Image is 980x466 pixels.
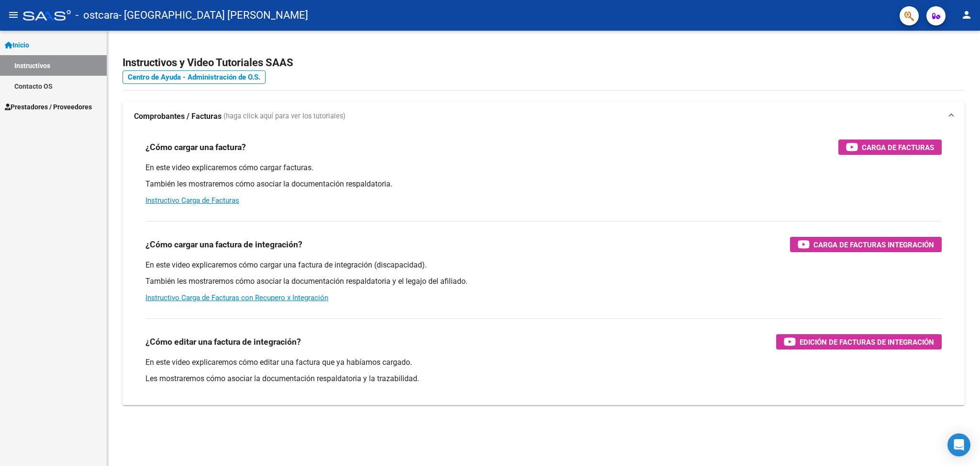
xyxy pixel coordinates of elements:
h2: Instructivos y Video Tutoriales SAAS [122,54,965,72]
strong: Comprobantes / Facturas [134,111,222,122]
p: En este video explicaremos cómo cargar facturas. [145,163,942,173]
a: Instructivo Carga de Facturas [145,196,239,205]
span: Carga de Facturas [862,141,934,153]
div: Open Intercom Messenger [947,433,970,456]
a: Instructivo Carga de Facturas con Recupero x Integración [145,293,328,302]
span: (haga click aquí para ver los tutoriales) [223,111,345,122]
h3: ¿Cómo cargar una factura de integración? [145,238,302,251]
mat-expansion-panel-header: Comprobantes / Facturas (haga click aquí para ver los tutoriales) [122,101,965,132]
p: En este video explicaremos cómo cargar una factura de integración (discapacidad). [145,260,942,270]
h3: ¿Cómo cargar una factura? [145,140,246,154]
mat-icon: person [961,9,972,21]
span: - ostcara [76,5,119,26]
div: Comprobantes / Facturas (haga click aquí para ver los tutoriales) [122,132,965,405]
button: Carga de Facturas Integración [790,237,942,252]
span: Inicio [5,40,29,50]
span: Carga de Facturas Integración [813,239,934,251]
span: Edición de Facturas de integración [800,336,934,348]
span: Prestadores / Proveedores [5,102,92,112]
h3: ¿Cómo editar una factura de integración? [145,335,301,349]
p: Les mostraremos cómo asociar la documentación respaldatoria y la trazabilidad. [145,373,942,384]
button: Carga de Facturas [838,140,942,155]
p: También les mostraremos cómo asociar la documentación respaldatoria. [145,179,942,189]
span: - [GEOGRAPHIC_DATA] [PERSON_NAME] [119,5,308,26]
p: También les mostraremos cómo asociar la documentación respaldatoria y el legajo del afiliado. [145,276,942,287]
mat-icon: menu [8,9,19,21]
button: Edición de Facturas de integración [776,334,942,349]
p: En este video explicaremos cómo editar una factura que ya habíamos cargado. [145,357,942,368]
a: Centro de Ayuda - Administración de O.S. [122,70,266,84]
